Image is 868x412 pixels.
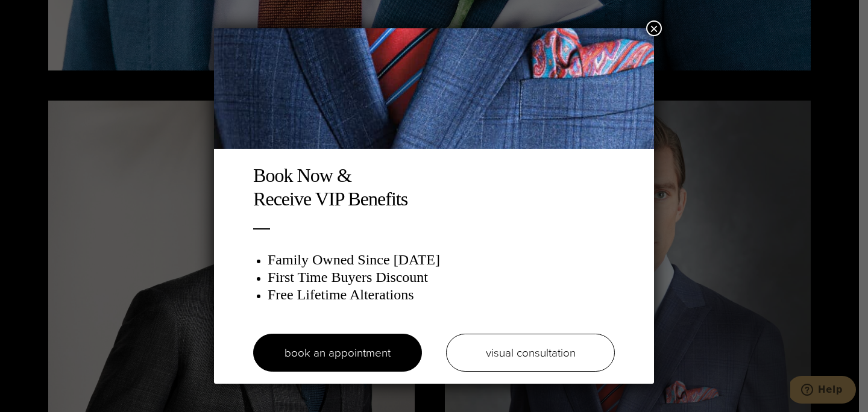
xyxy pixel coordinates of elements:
h3: Free Lifetime Alterations [268,286,615,304]
a: visual consultation [446,334,615,372]
h2: Book Now & Receive VIP Benefits [253,164,615,210]
h3: Family Owned Since [DATE] [268,251,615,269]
button: Close [646,20,662,36]
h3: First Time Buyers Discount [268,269,615,286]
span: Help [28,8,52,19]
a: book an appointment [253,334,422,372]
